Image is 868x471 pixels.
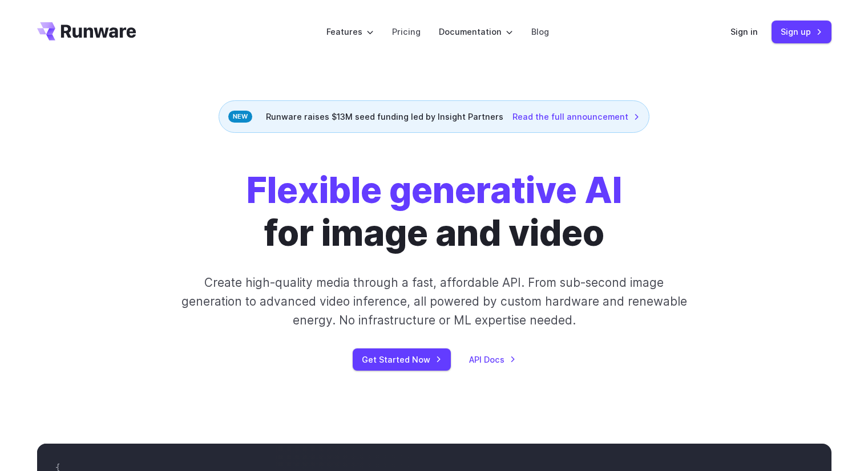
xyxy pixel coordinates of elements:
[353,348,451,371] a: Get Started Now
[531,25,549,38] a: Blog
[37,22,136,40] a: Go to /
[219,100,649,133] div: Runware raises $13M seed funding led by Insight Partners
[247,169,622,212] strong: Flexible generative AI
[180,273,688,330] p: Create high-quality media through a fast, affordable API. From sub-second image generation to adv...
[512,110,640,123] a: Read the full announcement
[439,25,513,38] label: Documentation
[772,21,831,43] a: Sign up
[247,169,622,255] h1: for image and video
[469,353,516,366] a: API Docs
[392,25,421,38] a: Pricing
[326,25,374,38] label: Features
[730,25,758,38] a: Sign in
